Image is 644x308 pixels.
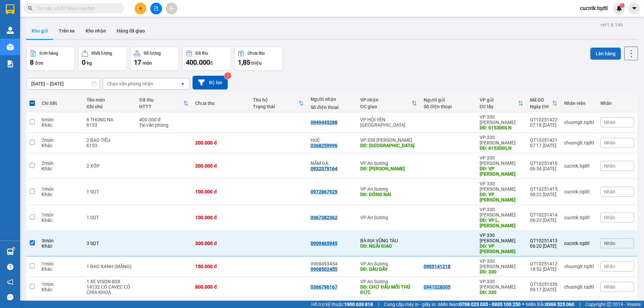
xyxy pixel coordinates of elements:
div: Tại văn phòng [139,122,189,128]
span: Nhãn [604,140,615,145]
div: DĐ: 6153DĐLN [480,125,523,130]
span: Nhãn [604,120,615,125]
img: warehouse-icon [7,44,14,51]
span: | [579,301,580,308]
th: Toggle SortBy [527,95,561,112]
div: VP 330 [PERSON_NAME] [480,233,523,243]
sup: 2 [224,72,231,79]
div: Thu hộ [253,97,299,103]
button: plus [135,3,146,14]
sup: 1 [620,3,625,8]
span: triệu [251,60,262,66]
div: 1 BAO XANH (MĂNG) [87,264,133,269]
img: solution-icon [7,60,14,67]
button: Lên hàng [590,48,621,60]
div: NĂM GÀ [87,14,163,22]
div: 0949445288 [311,120,337,125]
div: DĐ: LINH XUÂN [360,166,417,171]
div: 1 món [42,186,80,192]
div: 6153 [87,122,133,128]
div: 200.000 đ [195,163,246,169]
span: Nhãn [604,215,615,220]
div: Khác [42,143,80,148]
div: DĐ: CHỢ ĐẦU MỐI THỦ ĐỨC [360,284,417,295]
div: Khác [42,192,80,197]
div: ver 1.8.146 [600,21,623,28]
svg: open [180,81,185,86]
button: Số lượng17món [130,47,179,71]
div: 0908502455 [311,266,337,272]
div: DĐ: 6153DĐLN [480,145,523,151]
div: 07:17 [DATE] [530,143,557,148]
div: VP 330 [PERSON_NAME] [6,6,82,22]
div: VP 330 [PERSON_NAME] [480,114,523,125]
div: Khác [42,122,80,128]
div: 6 món [42,117,80,122]
button: aim [166,3,177,14]
div: 2 BAO TIÊU [87,137,133,143]
div: cucntk.tqdtl [564,189,594,194]
div: 06:34 [DATE] [530,166,557,171]
span: caret-down [631,5,637,11]
span: DĐ: [6,25,15,33]
span: plus [138,6,143,11]
th: Toggle SortBy [250,95,307,112]
div: VP An Sương [360,261,417,266]
div: Ghi chú [87,104,133,109]
div: Khác [42,287,80,292]
div: Người gửi [424,97,473,103]
span: Nhãn [604,163,615,169]
div: ĐC giao [360,104,412,109]
div: DĐ: DẦU DÂY [360,266,417,272]
div: Khác [42,243,80,249]
button: Bộ lọc [193,76,228,89]
button: Chưa thu1,85 triệu [234,47,283,71]
button: file-add [150,3,162,14]
div: VP nhận [360,97,412,103]
span: 8 [30,58,34,66]
button: Khối lượng0kg [78,47,127,71]
div: Nhãn [600,101,634,106]
span: Nhận: [87,6,103,13]
input: Tìm tên, số ĐT hoặc mã đơn [37,5,116,12]
div: 1 món [42,261,80,266]
div: cucntk.tqdtl [564,163,594,169]
span: [PERSON_NAME] [87,39,163,50]
strong: 0369 525 060 [545,302,574,307]
div: QT10251415 [530,186,557,192]
sup: 1 [13,247,15,249]
div: Số lượng [144,51,161,56]
div: DĐ: ĐÔNG HÀ [360,143,417,148]
span: đơn [35,60,43,66]
div: VP 330 [PERSON_NAME] [480,155,523,166]
div: Đơn hàng [40,51,58,56]
span: VP [PERSON_NAME] [6,22,82,45]
div: VP 330 [PERSON_NAME] [360,137,417,143]
div: chuonglt.tqdtl [564,284,594,290]
div: QT10251336 [530,282,557,287]
span: Miền Nam [438,301,521,308]
div: 0932379164 [311,166,337,171]
div: VP 330 [PERSON_NAME] [480,258,523,269]
strong: 1900 633 818 [344,302,373,307]
div: 07:18 [DATE] [530,122,557,128]
span: DĐ: [87,31,97,38]
span: Nhãn [604,284,615,290]
div: 2 món [42,137,80,143]
span: món [143,60,152,66]
button: Đã thu400.000đ [182,47,231,71]
th: Toggle SortBy [357,95,420,112]
div: chuonglt.tqdtl [564,264,594,269]
span: Nhãn [604,264,615,269]
div: Người nhận [311,97,354,102]
th: Toggle SortBy [476,95,527,112]
input: Select a date range. [26,78,100,89]
div: Mã GD [530,97,552,103]
div: VP An Sương [360,186,417,192]
div: 1 món [42,212,80,218]
div: Chi tiết [42,101,80,106]
span: 400.000 [186,58,210,66]
span: cucntk.tqdtl [575,4,613,12]
button: Đơn hàng8đơn [26,47,75,71]
div: 06:20 [DATE] [530,243,557,249]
